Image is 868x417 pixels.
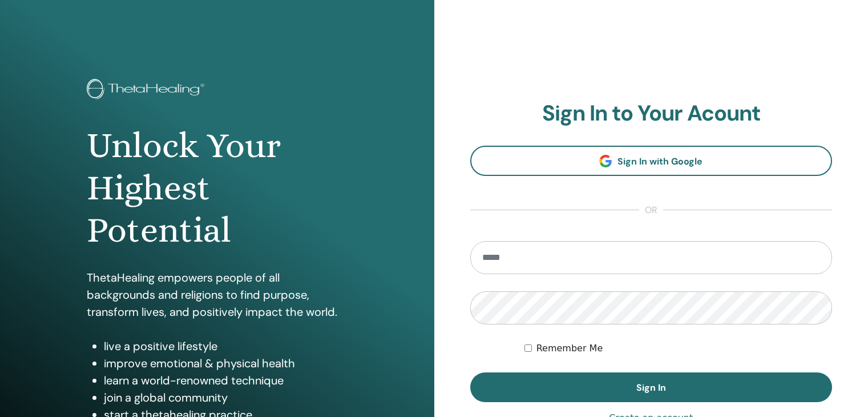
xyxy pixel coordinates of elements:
[87,269,348,320] p: ThetaHealing empowers people of all backgrounds and religions to find purpose, transform lives, a...
[636,382,666,394] span: Sign In
[524,342,832,355] div: Keep me authenticated indefinitely or until I manually logout
[87,125,348,252] h1: Unlock Your Highest Potential
[104,338,348,355] li: live a positive lifestyle
[617,155,703,167] span: Sign In with Google
[104,372,348,389] li: learn a world-renowned technique
[536,342,603,355] label: Remember Me
[104,355,348,372] li: improve emotional & physical health
[104,389,348,406] li: join a global community
[470,101,833,127] h2: Sign In to Your Acount
[470,146,833,176] a: Sign In with Google
[470,372,833,402] button: Sign In
[639,203,663,217] span: or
